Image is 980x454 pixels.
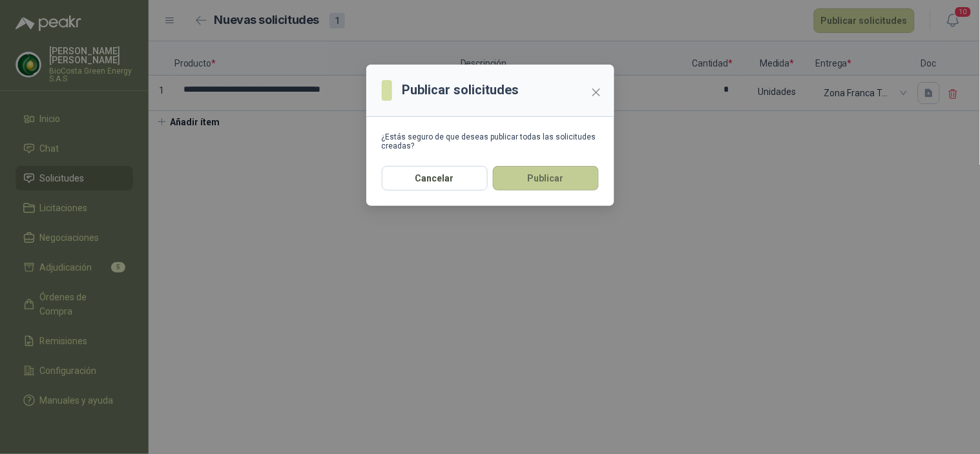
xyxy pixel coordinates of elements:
[382,132,599,150] div: ¿Estás seguro de que deseas publicar todas las solicitudes creadas?
[586,82,607,103] button: Close
[382,166,488,191] button: Cancelar
[591,87,601,98] span: close
[493,166,599,191] button: Publicar
[402,80,519,100] h3: Publicar solicitudes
